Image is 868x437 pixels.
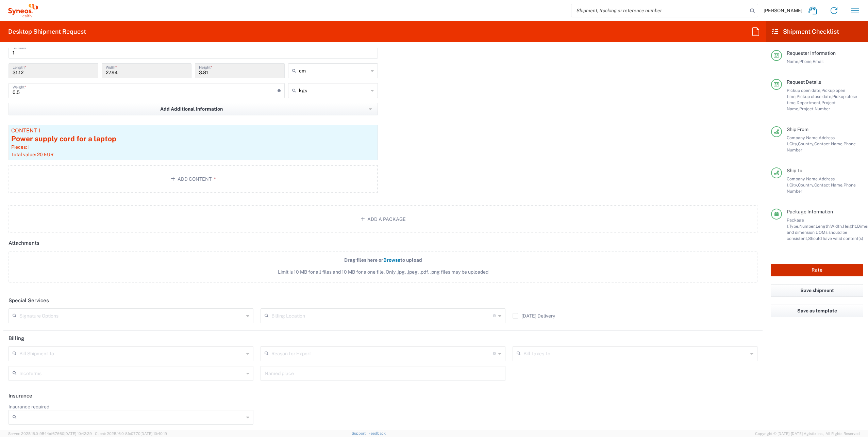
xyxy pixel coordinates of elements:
[816,224,830,229] span: Length,
[799,59,813,64] span: Phone,
[764,7,802,14] span: [PERSON_NAME]
[11,134,375,144] div: Power supply cord for a laptop
[787,59,799,64] span: Name,
[789,182,798,188] span: City,
[8,432,92,436] span: Server: 2025.16.0-9544af67660
[797,94,832,99] span: Pickup close date,
[813,59,824,64] span: Email
[771,305,863,317] button: Save as template
[9,392,32,399] h2: Insurance
[799,224,816,229] span: Number,
[787,127,808,132] span: Ship From
[352,431,369,435] a: Support
[787,88,821,93] span: Pickup open date,
[11,151,375,158] div: Total value: 20 EUR
[787,168,802,173] span: Ship To
[368,431,386,435] a: Feedback
[830,224,843,229] span: Width,
[344,257,383,263] span: Drag files here or
[9,165,378,193] button: Add Content*
[383,257,400,263] span: Browse
[814,182,844,188] span: Contact Name,
[9,404,49,410] label: Insurance required
[799,106,830,111] span: Project Number
[789,141,798,146] span: City,
[798,182,814,188] span: Country,
[9,297,49,304] h2: Special Services
[64,432,92,436] span: [DATE] 10:42:29
[8,28,86,36] h2: Desktop Shipment Request
[571,4,748,17] input: Shipment, tracking or reference number
[787,135,819,140] span: Company Name,
[787,217,804,229] span: Package 1:
[789,224,799,229] span: Type,
[400,257,422,263] span: to upload
[814,141,844,146] span: Contact Name,
[755,431,860,437] span: Copyright © [DATE]-[DATE] Agistix Inc., All Rights Reserved
[11,128,375,134] div: Content 1
[808,236,863,241] span: Should have valid content(s)
[9,205,757,233] button: Add a Package
[9,240,39,246] h2: Attachments
[11,144,375,150] div: Pieces: 1
[771,264,863,276] button: Rate
[771,284,863,297] button: Save shipment
[9,335,24,342] h2: Billing
[140,432,167,436] span: [DATE] 10:40:19
[160,106,223,112] span: Add Additional Information
[787,209,833,214] span: Package Information
[513,313,555,319] label: [DATE] Delivery
[787,176,819,181] span: Company Name,
[843,224,857,229] span: Height,
[9,103,378,115] button: Add Additional Information
[787,50,836,56] span: Requester Information
[787,79,821,85] span: Request Details
[797,100,821,105] span: Department,
[772,28,839,36] h2: Shipment Checklist
[95,432,167,436] span: Client: 2025.16.0-8fc0770
[798,141,814,146] span: Country,
[23,269,742,276] span: Limit is 10 MB for all files and 10 MB for a one file. Only .jpg, .jpeg, .pdf, .png files may be ...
